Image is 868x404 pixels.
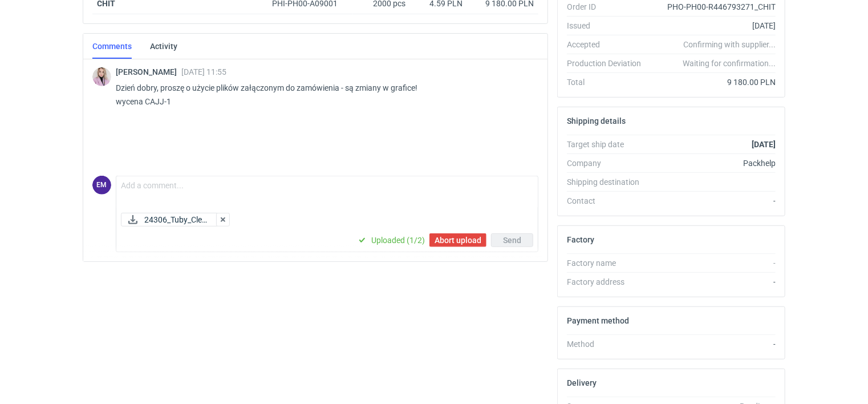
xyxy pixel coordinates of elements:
[371,236,425,245] p: Uploaded (1/2)
[92,34,132,59] a: Comments
[650,157,776,169] div: Packhelp
[567,139,650,150] div: Target ship date
[650,20,776,31] div: [DATE]
[92,176,111,195] div: Ewa Mroczkowska
[752,140,776,149] strong: [DATE]
[567,235,594,244] h2: Factory
[144,213,209,226] span: 24306_Tuby_Clea...
[503,236,521,244] span: Send
[650,338,776,350] div: -
[116,67,181,76] span: [PERSON_NAME]
[683,40,776,49] em: Confirming with supplier...
[567,378,597,387] h2: Delivery
[567,1,650,13] div: Order ID
[650,276,776,288] div: -
[150,34,177,59] a: Activity
[429,233,486,247] button: Abort upload
[567,39,650,50] div: Accepted
[92,67,111,86] img: Klaudia Wiśniewska
[181,67,226,76] span: [DATE] 11:55
[683,58,776,69] em: Waiting for confirmation...
[92,176,111,195] figcaption: EM
[567,76,650,88] div: Total
[567,316,629,325] h2: Payment method
[435,236,481,244] span: Abort upload
[567,157,650,169] div: Company
[567,338,650,350] div: Method
[491,233,533,247] button: Send
[116,81,529,108] p: Dzień dobry, proszę o użycie plików załączonym do zamówienia - są zmiany w grafice! wycena CAJJ-1
[650,195,776,207] div: -
[567,116,626,126] h2: Shipping details
[121,213,218,227] div: 24306_Tuby_Cleantle_montaz_V11_UV.PDF
[567,276,650,288] div: Factory address
[650,1,776,13] div: PHO-PH00-R446793271_CHIT
[121,213,218,227] button: 24306_Tuby_Clea...
[567,257,650,269] div: Factory name
[567,58,650,69] div: Production Deviation
[567,195,650,207] div: Contact
[567,176,650,188] div: Shipping destination
[567,20,650,31] div: Issued
[650,76,776,88] div: 9 180.00 PLN
[650,257,776,269] div: -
